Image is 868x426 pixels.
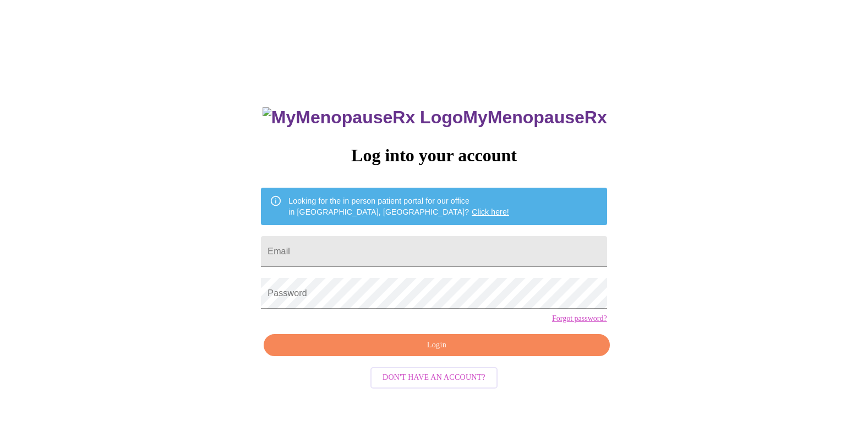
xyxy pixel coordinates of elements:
a: Click here! [472,207,509,216]
a: Forgot password? [552,314,607,323]
span: Don't have an account? [383,371,485,385]
img: MyMenopauseRx Logo [263,107,463,128]
button: Login [264,334,609,357]
h3: Log into your account [261,145,607,166]
button: Don't have an account? [370,367,498,389]
h3: MyMenopauseRx [263,107,607,128]
div: Looking for the in person patient portal for our office in [GEOGRAPHIC_DATA], [GEOGRAPHIC_DATA]? [288,191,509,222]
span: Login [276,338,597,352]
a: Don't have an account? [368,372,500,381]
